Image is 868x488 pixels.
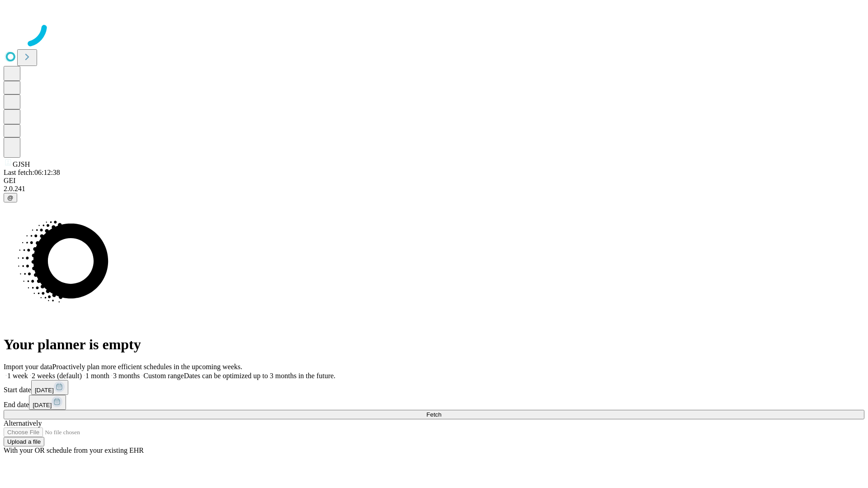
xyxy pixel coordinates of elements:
[31,380,68,395] button: [DATE]
[4,446,144,454] span: With your OR schedule from your existing EHR
[13,160,30,168] span: GJSH
[29,395,66,410] button: [DATE]
[426,411,441,418] span: Fetch
[4,410,864,419] button: Fetch
[33,402,52,408] span: [DATE]
[4,177,864,185] div: GEI
[7,372,28,380] span: 1 week
[4,380,864,395] div: Start date
[4,185,864,193] div: 2.0.241
[4,363,52,371] span: Import your data
[184,372,335,380] span: Dates can be optimized up to 3 months in the future.
[4,193,17,202] button: @
[4,336,864,353] h1: Your planner is empty
[32,372,82,380] span: 2 weeks (default)
[113,372,140,380] span: 3 months
[35,387,54,394] span: [DATE]
[4,419,42,427] span: Alternatively
[4,395,864,410] div: End date
[143,372,184,380] span: Custom range
[7,194,14,201] span: @
[85,372,109,380] span: 1 month
[4,169,60,176] span: Last fetch: 06:12:38
[52,363,242,371] span: Proactively plan more efficient schedules in the upcoming weeks.
[4,437,44,446] button: Upload a file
